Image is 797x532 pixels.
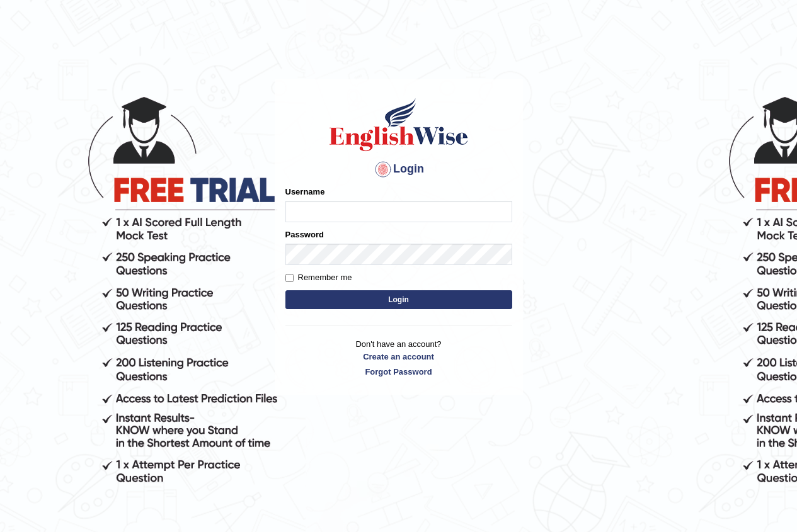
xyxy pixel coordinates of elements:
img: Logo of English Wise sign in for intelligent practice with AI [327,96,471,153]
input: Remember me [285,274,294,282]
a: Create an account [285,351,512,363]
p: Don't have an account? [285,338,512,377]
label: Remember me [285,271,352,284]
a: Forgot Password [285,366,512,378]
label: Username [285,186,325,198]
button: Login [285,290,512,309]
h4: Login [285,159,512,179]
label: Password [285,229,324,241]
